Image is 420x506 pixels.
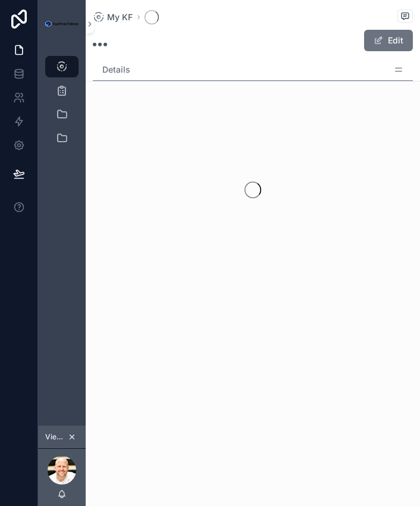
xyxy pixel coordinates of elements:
[38,48,86,164] div: scrollable content
[45,21,79,27] img: App logo
[364,30,413,51] button: Edit
[93,11,133,23] a: My KF
[107,11,133,23] span: My KF
[45,432,65,442] span: Viewing as Dylan
[102,64,130,76] span: Details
